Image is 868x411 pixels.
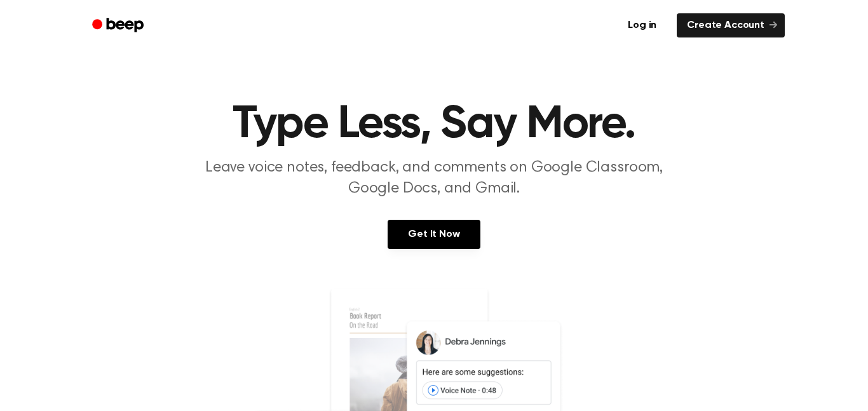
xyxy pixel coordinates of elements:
h1: Type Less, Say More. [109,102,759,147]
a: Create Account [677,13,785,37]
a: Beep [83,13,155,38]
a: Log in [615,11,669,40]
p: Leave voice notes, feedback, and comments on Google Classroom, Google Docs, and Gmail. [190,158,678,199]
a: Get It Now [388,220,480,249]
